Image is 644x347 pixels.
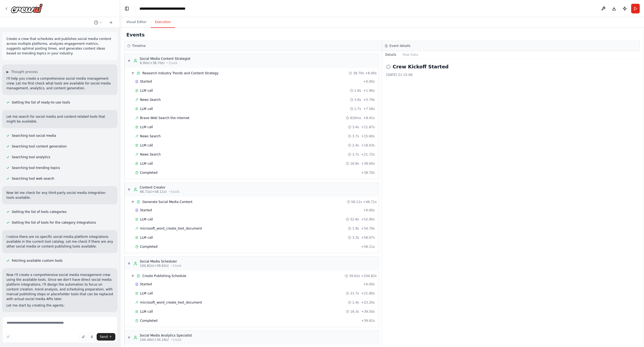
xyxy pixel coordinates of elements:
span: + 46.71s [363,200,377,204]
span: + 18.03s [361,143,375,147]
span: + 58.07s [361,235,375,240]
span: 1.8s [354,88,361,93]
span: News Search [140,152,161,157]
span: LLM call [140,125,153,129]
span: LLM call [140,235,153,240]
span: Started [140,282,152,286]
span: Started [140,208,152,212]
span: + 21.80s [361,291,375,296]
span: 3.7s [352,134,359,138]
span: microsoft_word_create_text_document [140,300,202,305]
span: + 15.60s [361,134,375,138]
span: + 54.79s [361,226,375,231]
span: Completed [140,245,157,249]
span: LLM call [140,309,153,314]
span: + 38.60s [361,161,375,166]
span: 1.4s [352,300,359,305]
span: • 1 task [169,190,180,194]
span: Searching tool trending topics [12,166,60,170]
span: Searching tool web search [12,176,54,181]
span: 144.44s (+34.16s) [140,338,169,342]
span: 21.7s [350,291,359,296]
button: Upload files [79,333,87,341]
button: Raw Data [400,51,422,58]
span: 3.4s [352,125,359,129]
span: LLM call [140,291,153,296]
span: Getting the list of ready-to-use tools [12,100,70,105]
button: Improve this prompt [4,333,12,341]
span: + 5.79s [363,98,375,102]
h3: Event details [389,44,410,48]
span: 3.8s [354,98,361,102]
span: + 23.20s [361,300,375,305]
button: Execution [151,17,175,28]
span: 820ms [350,116,361,120]
span: Searching tool social media [12,134,56,138]
div: Social Media Content Strategist [140,57,190,61]
span: 46.71s (+58.11s) [140,190,167,194]
span: 39.62s [349,274,360,278]
img: Logo [11,3,43,13]
span: Searching tool analytics [12,155,50,159]
div: Social Media Scheduler [140,259,181,264]
span: LLM call [140,143,153,147]
span: ▼ [127,261,131,266]
span: + 1.96s [363,88,375,93]
h3: Timeline [132,44,146,48]
span: ▼ [131,71,134,75]
span: + 0.00s [363,208,375,212]
span: 38.70s [353,71,364,75]
span: 3.7s [352,152,359,157]
button: Click to speak your automation idea [88,333,96,341]
h2: Crew Kickoff Started [393,63,449,71]
span: Brave Web Search the internet [140,116,190,120]
button: Send [97,333,115,341]
span: Searching tool content generation [12,144,67,149]
span: News Search [140,134,161,138]
p: Let me start by creating the agents: [6,303,113,308]
span: Getting the list of tools categories [12,210,66,214]
span: ▼ [131,200,134,204]
span: • 1 task [171,264,181,268]
div: Content Creator [140,185,180,190]
span: + 21.72s [361,152,375,157]
span: Started [140,79,152,84]
span: LLM call [140,107,153,111]
span: LLM call [140,88,153,93]
span: • 1 task [167,61,177,65]
span: ▶ [6,70,9,74]
span: Create Publishing Schedule [142,274,186,278]
p: Now I'll create a comprehensive social media management crew using the available tools. Since we ... [6,272,113,301]
span: 58.11s [351,200,362,204]
p: I'll help you create a comprehensive social media management crew. Let me first check what tools ... [6,76,113,91]
span: ▼ [127,335,131,340]
button: Visual Editor [122,17,151,28]
span: + 52.90s [361,217,375,222]
span: 8.00s (+38.70s) [140,61,165,65]
span: + 0.00s [363,282,375,286]
div: [DATE] 21:15:06 [386,73,635,77]
p: I notice there are no specific social media platform integrations available in the current tool c... [6,234,113,249]
span: News Search [140,98,161,102]
span: 1.7s [354,107,361,111]
button: Hide left sidebar [123,5,131,12]
span: 52.8s [350,217,359,222]
h2: Events [126,31,145,39]
span: + 7.58s [363,107,375,111]
span: + 8.41s [363,116,375,120]
button: Switch to previous chat [92,19,105,26]
button: ▶Thought process [6,70,38,74]
span: Thought process [11,70,38,74]
span: Completed [140,171,157,175]
p: Let me search for social media and content-related tools that might be available. [6,114,113,124]
span: Research Industry Trends and Content Strategy [142,71,218,75]
span: Getting the list of tools for the category Integrations [12,220,96,225]
p: Create a crew that schedules and publishes social media content across multiple platforms, analyz... [6,36,113,56]
span: 16.3s [350,309,359,314]
span: + 11.87s [361,125,375,129]
span: + 39.62s [361,319,375,323]
span: + 0.00s [363,79,375,84]
span: Generate Social Media Content [142,200,192,204]
span: Completed [140,319,157,323]
span: 104.82s (+39.62s) [140,264,169,268]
